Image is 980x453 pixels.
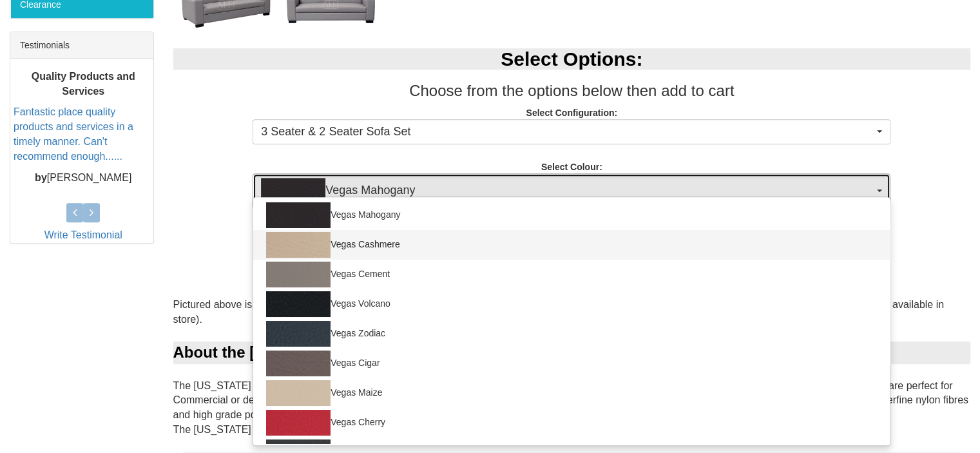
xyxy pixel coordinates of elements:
img: Vegas Mahogany [261,178,325,204]
div: Testimonials [10,32,153,59]
button: 3 Seater & 2 Seater Sofa Set [253,119,890,145]
img: Vegas Cigar [266,351,331,376]
img: Vegas Cashmere [266,232,331,258]
a: Vegas Cement [253,260,890,289]
span: 3 Seater & 2 Seater Sofa Set [261,124,874,140]
a: Vegas Volcano [253,289,890,319]
a: Vegas Cigar [253,349,890,378]
b: by [35,172,47,183]
img: Vegas Volcano [266,291,331,317]
a: Vegas Zodiac [253,319,890,349]
button: Vegas MahoganyVegas Mahogany [253,173,890,208]
a: Vegas Cherry [253,408,890,438]
h3: Choose from the options below then add to cart [173,82,971,99]
a: Vegas Maize [253,378,890,408]
a: Vegas Cashmere [253,230,890,260]
img: Vegas Mahogany [266,202,331,228]
a: Vegas Mahogany [253,200,890,230]
strong: Select Colour: [541,162,602,172]
b: Quality Products and Services [32,71,135,97]
a: Fantastic place quality products and services in a timely manner. Can't recommend enough...... [14,106,133,162]
img: Vegas Cherry [266,410,331,436]
b: Select Options: [501,48,642,70]
strong: Select Configuration: [526,108,617,118]
p: [PERSON_NAME] [14,171,153,186]
img: Vegas Maize [266,380,331,406]
span: Vegas Mahogany [261,178,874,204]
a: Write Testimonial [44,229,122,240]
img: Vegas Cement [266,262,331,287]
div: About the [US_STATE] Sofa Set: [173,342,971,363]
img: Vegas Zodiac [266,321,331,347]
